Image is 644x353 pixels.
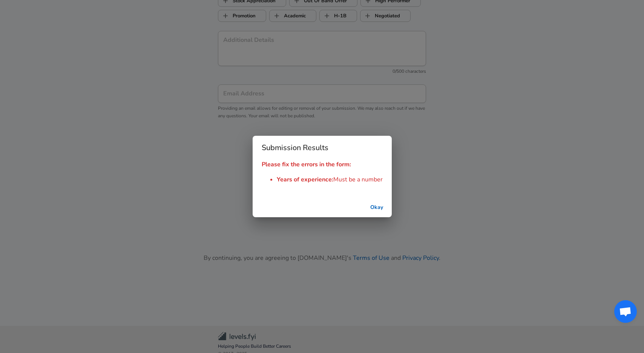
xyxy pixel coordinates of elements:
button: successful-submission-button [365,201,389,215]
span: Years of experience : [277,175,333,184]
span: Must be a number [333,175,383,184]
div: Open chat [614,300,637,323]
strong: Please fix the errors in the form: [262,160,351,169]
h2: Submission Results [253,136,392,160]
